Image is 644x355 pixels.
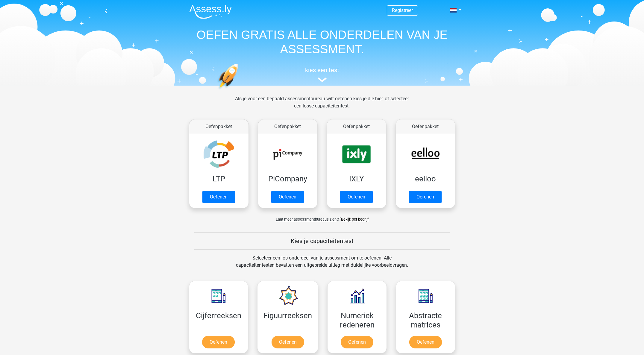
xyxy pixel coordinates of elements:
a: Oefenen [409,336,442,348]
a: Oefenen [202,191,235,203]
img: oefenen [217,63,261,118]
a: Bekijk per bedrijf [341,217,369,222]
h1: OEFEN GRATIS ALLE ONDERDELEN VAN JE ASSESSMENT. [184,28,460,56]
a: kies een test [184,66,460,82]
a: Oefenen [409,191,442,203]
span: Laat meer assessmentbureaus zien [276,217,337,222]
a: Oefenen [341,336,373,348]
a: Oefenen [272,336,304,348]
div: Als je voor een bepaald assessmentbureau wilt oefenen kies je die hier, of selecteer een losse ca... [230,95,414,117]
img: assessment [318,78,327,82]
a: Oefenen [271,191,304,203]
h5: Kies je capaciteitentest [194,237,450,245]
a: Oefenen [340,191,373,203]
img: Assessly [189,5,232,19]
div: Selecteer een los onderdeel van je assessment om te oefenen. Alle capaciteitentesten bevatten een... [230,254,414,276]
h5: kies een test [184,66,460,74]
a: Oefenen [202,336,235,348]
a: Registreer [392,7,413,13]
div: of [184,211,460,223]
